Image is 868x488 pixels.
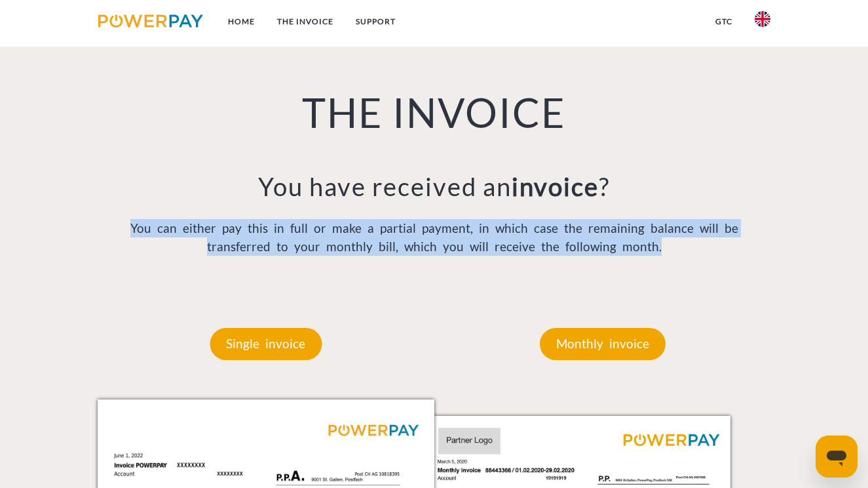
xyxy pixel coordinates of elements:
b: invoice [512,171,599,201]
a: GTC [704,10,744,33]
a: Support [345,10,407,33]
p: Single invoice [210,328,322,359]
h3: You have received an ? [98,171,771,203]
p: Monthly invoice [540,328,666,359]
h1: THE INVOICE [98,88,771,138]
iframe: Button to launch messaging window [816,436,858,478]
img: logo-powerpay.svg [98,14,204,28]
a: THE INVOICE [266,10,345,33]
p: You can either pay this in full or make a partial payment, in which case the remaining balance wi... [98,219,771,256]
a: Home [217,10,266,33]
img: en [755,11,770,27]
